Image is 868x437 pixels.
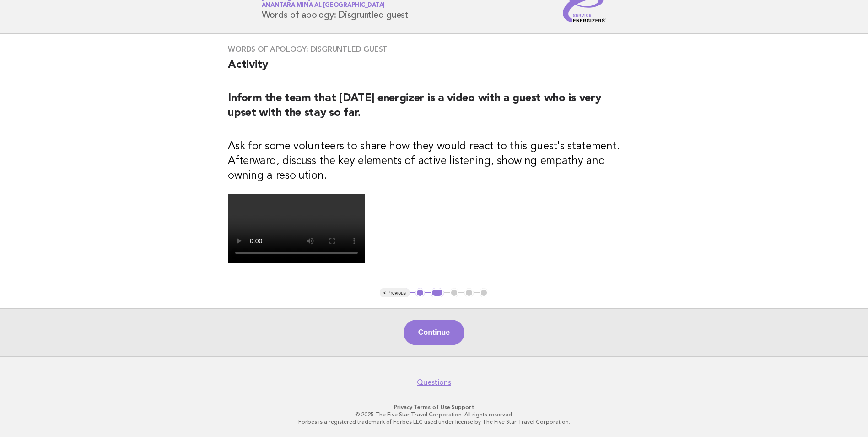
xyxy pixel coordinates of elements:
[415,288,425,297] button: 1
[228,58,640,80] h2: Activity
[394,404,412,410] a: Privacy
[228,45,640,54] h3: Words of apology: Disgruntled guest
[154,418,714,426] p: Forbes is a registered trademark of Forbes LLC used under license by The Five Star Travel Corpora...
[228,91,640,128] h2: Inform the team that [DATE] energizer is a video with a guest who is very upset with the stay so ...
[431,288,444,297] button: 2
[228,139,640,183] h3: Ask for some volunteers to share how they would react to this guest's statement. Afterward, discu...
[380,288,410,297] button: < Previous
[452,404,474,410] a: Support
[414,404,450,410] a: Terms of Use
[262,3,385,9] span: Anantara Mina al [GEOGRAPHIC_DATA]
[154,411,714,418] p: © 2025 The Five Star Travel Corporation. All rights reserved.
[154,404,714,411] p: · ·
[404,320,464,345] button: Continue
[417,378,451,387] a: Questions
